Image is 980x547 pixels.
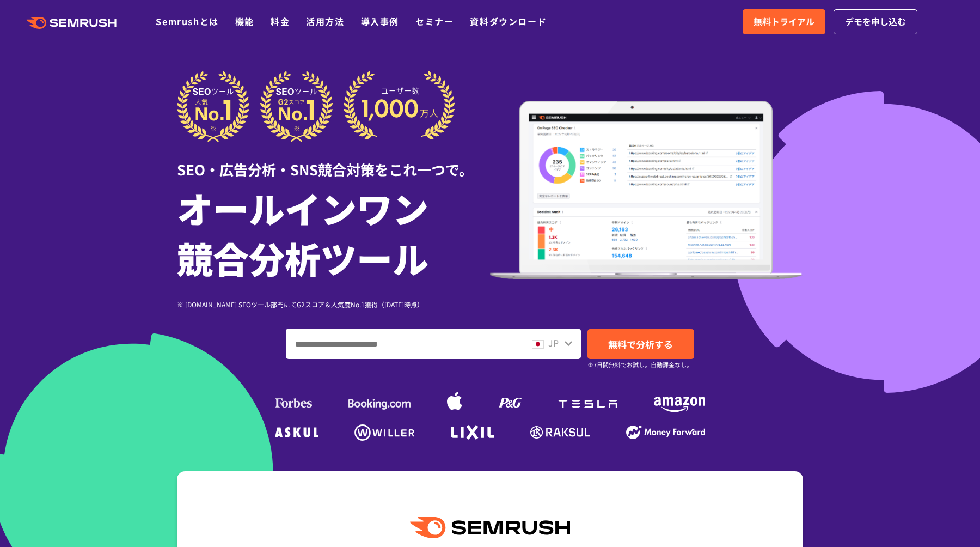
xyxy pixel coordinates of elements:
[306,15,344,28] a: 活用方法
[177,299,490,309] div: ※ [DOMAIN_NAME] SEOツール部門にてG2スコア＆人気度No.1獲得（[DATE]時点）
[177,142,490,180] div: SEO・広告分析・SNS競合対策をこれ一つで。
[410,517,570,538] img: Semrush
[743,9,825,34] a: 無料トライアル
[587,360,693,370] small: ※7日間無料でお試し。自動課金なし。
[470,15,547,28] a: 資料ダウンロード
[845,15,906,29] span: デモを申し込む
[754,15,814,29] span: 無料トライアル
[415,15,454,28] a: セミナー
[177,183,490,283] h1: オールインワン 競合分析ツール
[548,336,559,349] span: JP
[271,15,290,28] a: 料金
[286,329,522,358] input: ドメイン、キーワードまたはURLを入力してください
[608,337,673,351] span: 無料で分析する
[361,15,399,28] a: 導入事例
[235,15,254,28] a: 機能
[587,329,694,359] a: 無料で分析する
[156,15,218,28] a: Semrushとは
[834,9,917,34] a: デモを申し込む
